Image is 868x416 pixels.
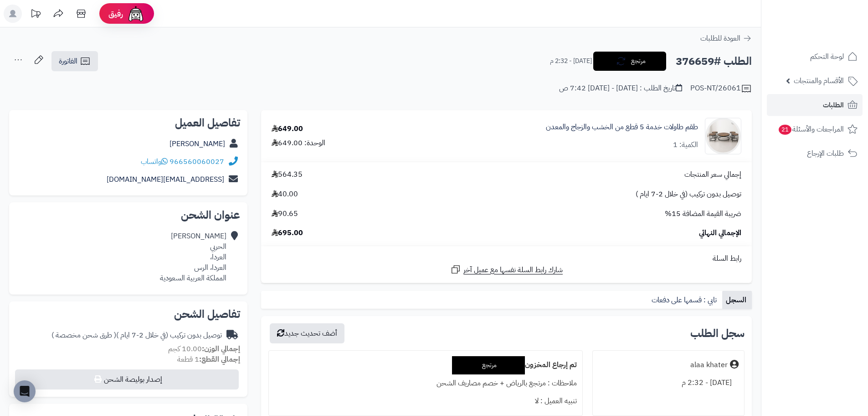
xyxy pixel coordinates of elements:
small: [DATE] - 2:32 م [550,57,592,66]
div: [PERSON_NAME] الحربي العردا، العردا، الرس المملكة العربية السعودية [160,231,226,283]
strong: إجمالي الوزن: [202,343,240,354]
span: شارك رابط السلة نفسها مع عميل آخر [463,265,563,275]
a: [PERSON_NAME] [169,138,225,149]
a: شارك رابط السلة نفسها مع عميل آخر [450,264,563,275]
span: رفيق [108,8,123,19]
span: إجمالي سعر المنتجات [684,169,741,180]
h2: الطلب #376659 [676,52,752,71]
a: 966560060027 [169,156,224,167]
span: 564.35 [272,169,303,180]
a: تابي : قسمها على دفعات [648,291,722,309]
span: الأقسام والمنتجات [794,74,844,87]
a: طلبات الإرجاع [767,142,863,164]
h2: تفاصيل العميل [16,117,240,128]
a: السجل [722,291,752,309]
span: 40.00 [272,189,298,200]
span: توصيل بدون تركيب (في خلال 2-7 ايام ) [636,189,741,200]
span: الفاتورة [59,56,77,67]
a: طقم طاولات خدمة 5 قطع من الخشب والزجاج والمعدن [546,122,698,132]
small: 1 قطعة [177,354,240,365]
div: 649.00 [272,124,303,134]
img: logo-2.png [806,21,859,40]
img: ai-face.png [127,5,145,23]
b: تم إرجاع المخزون [525,359,577,370]
a: [EMAIL_ADDRESS][DOMAIN_NAME] [107,174,224,185]
span: ( طرق شحن مخصصة ) [51,330,116,341]
span: الإجمالي النهائي [699,228,741,238]
span: لوحة التحكم [810,50,844,63]
span: 21 [779,125,792,135]
div: [DATE] - 2:32 م [598,374,739,392]
small: 10.00 كجم [168,343,240,354]
a: الطلبات [767,94,863,116]
span: العودة للطلبات [700,33,740,44]
h2: تفاصيل الشحن [16,309,240,320]
a: الفاتورة [51,51,98,71]
a: لوحة التحكم [767,46,863,68]
div: alaa khater [690,360,728,370]
button: إصدار بوليصة الشحن [15,369,239,390]
a: المراجعات والأسئلة21 [767,118,863,140]
a: واتساب [141,156,168,167]
div: توصيل بدون تركيب (في خلال 2-7 ايام ) [51,330,222,341]
img: 1756276330-220602020201-90x90.jpg [705,118,741,154]
button: أضف تحديث جديد [270,323,344,343]
div: ملاحظات : مرتجع بالرياض + خصم مصاريف الشحن [274,374,576,392]
span: الطلبات [823,99,844,111]
span: طلبات الإرجاع [807,147,844,160]
div: مرتجع [452,356,525,374]
div: POS-NT/26061 [690,83,752,94]
h3: سجل الطلب [690,328,745,339]
span: 90.65 [272,209,298,219]
div: رابط السلة [265,253,748,264]
strong: إجمالي القطع: [199,354,240,365]
span: ضريبة القيمة المضافة 15% [665,209,741,219]
h2: عنوان الشحن [16,210,240,221]
span: المراجعات والأسئلة [778,123,844,136]
div: تاريخ الطلب : [DATE] - [DATE] 7:42 ص [559,83,682,94]
a: تحديثات المنصة [24,5,47,25]
span: 695.00 [272,228,303,238]
div: الوحدة: 649.00 [272,138,325,148]
div: Open Intercom Messenger [14,380,36,402]
button: مرتجع [593,52,666,71]
div: تنبيه العميل : لا [274,392,576,410]
a: العودة للطلبات [700,33,752,44]
div: الكمية: 1 [673,140,698,150]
